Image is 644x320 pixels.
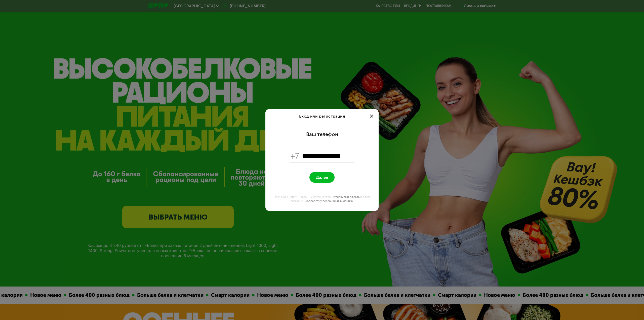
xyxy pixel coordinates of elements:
a: условиями оферты [334,195,360,199]
span: Вход или регистрация [299,114,345,119]
button: Далее [309,172,335,183]
a: обработку персональных данных [307,199,353,203]
span: Далее [316,175,328,180]
span: +7 [291,151,300,161]
div: Нажимая кнопку "Далее", Вы соглашаетесь с и даете согласие на [268,195,376,203]
div: Ваш телефон [306,131,338,137]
